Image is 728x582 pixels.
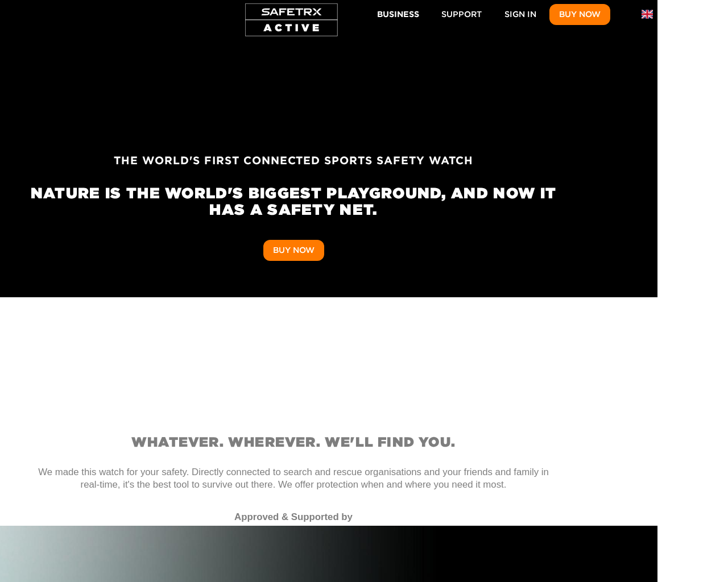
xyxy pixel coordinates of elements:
h4: THE WORLD'S FIRST CONNECTED SPORTS SAFETY WATCH [30,155,557,167]
p: We made this watch for your safety. Directly connected to search and rescue organisations and you... [30,454,557,492]
button: Buy Now [263,240,324,261]
span: Support [441,7,482,22]
strong: Approved & Supported by [234,512,353,522]
a: Support [432,4,491,25]
span: Buy Now [559,7,601,22]
a: Sign In [495,4,546,25]
button: Business [368,3,428,24]
span: Buy Now [273,243,315,257]
span: Sign In [504,7,536,22]
button: Buy Now [549,4,610,25]
h2: Whatever. Wherever. We'll Find You. [30,435,557,450]
span: Business [377,7,419,22]
h1: NATURE IS THE WORLD'S BIGGEST PLAYGROUND, AND NOW IT HAS A SAFETY NET. [30,185,557,218]
img: en [642,9,653,20]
